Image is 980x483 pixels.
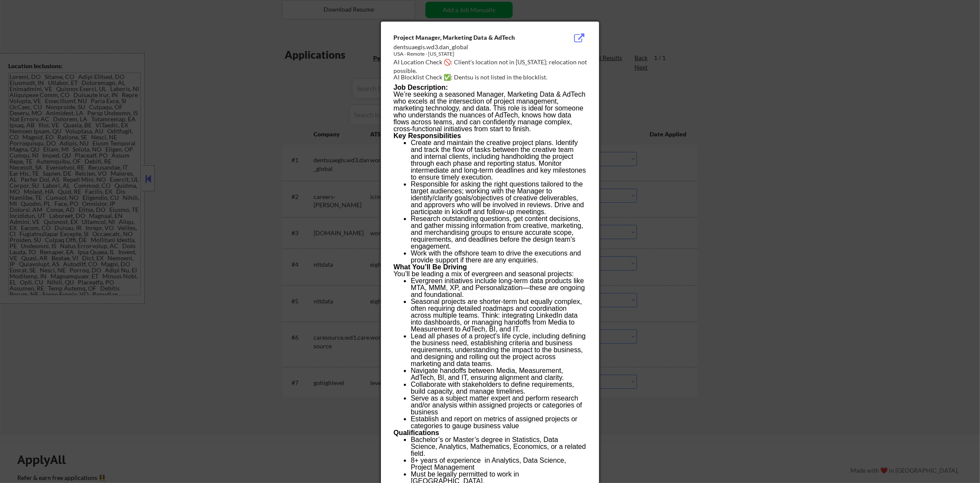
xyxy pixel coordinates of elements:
p: Work with the offshore team to drive the executions and provide support if there are any enquiries. [411,250,586,264]
p: Create and maintain the creative project plans. Identify and track the flow of tasks between the ... [411,139,586,181]
p: We’re seeking a seasoned Manager, Marketing Data & AdTech who excels at the intersection of proje... [393,91,586,133]
div: USA - Remote - [US_STATE] [393,51,543,58]
div: AI Blocklist Check ✅: Dentsu is not listed in the blocklist. [393,73,590,82]
b: What You’ll Be Driving [393,263,467,271]
div: Project Manager, Marketing Data & AdTech [393,33,543,42]
b: Qualifications [393,429,439,436]
p: You’ll be leading a mix of evergreen and seasonal projects: [393,271,586,278]
p: Lead all phases of a project's life cycle, including defining the business need, establishing cri... [411,333,586,367]
p: Seasonal projects are shorter-term but equally complex, often requiring detailed roadmaps and coo... [411,298,586,333]
p: Research outstanding questions, get content decisions, and gather missing information from creati... [411,215,586,250]
p: Evergreen initiatives include long-term data products like MTA, MMM, XP, and Personalization—thes... [411,278,586,298]
div: dentsuaegis.wd3.dan_global [393,43,543,51]
span: 8+ years of experience in Analytics, Data Science, Project Management [411,457,566,471]
p: Navigate handoffs between Media, Measurement, AdTech, BI, and IT, ensuring alignment and clarity. [411,367,586,381]
p: Responsible for asking the right questions tailored to the target audiences; working with the Man... [411,181,586,215]
div: AI Location Check 🚫: Client's location not in [US_STATE]; relocation not possible. [393,58,590,75]
p: Establish and report on metrics of assigned projects or categories to gauge business value [411,416,586,429]
span: Bachelor’s or Master’s degree in Statistics, Data Science, Analytics, Mathematics, Economics, or ... [411,436,586,457]
p: Collaborate with stakeholders to define requirements, build capacity, and manage timelines. [411,381,586,395]
b: Key Responsibilities [393,132,461,139]
p: Serve as a subject matter expert and perform research and/or analysis within assigned projects or... [411,395,586,416]
b: Job Description: [393,84,448,91]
